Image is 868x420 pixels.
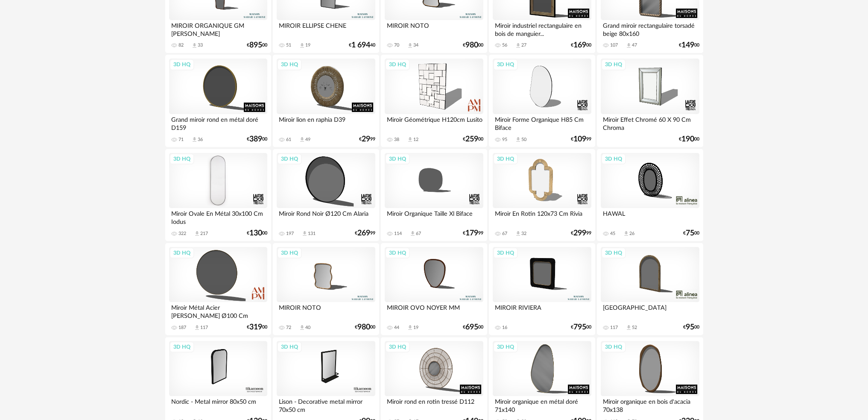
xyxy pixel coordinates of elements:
div: 3D HQ [277,153,302,164]
div: € 00 [679,42,699,48]
div: MIROIR NOTO [385,20,483,37]
div: 3D HQ [385,153,410,164]
a: 3D HQ Miroir Rond Noir Ø120 Cm Alaria 197 Download icon 131 €26999 [273,149,379,241]
div: € 00 [355,324,375,330]
div: Miroir lion en raphia D39 [277,114,375,131]
div: € 40 [349,42,375,48]
div: € 99 [463,230,483,236]
div: € 00 [247,230,267,236]
div: MIROIR ORGANIQUE GM [PERSON_NAME] [169,20,267,37]
div: 82 [178,42,184,48]
span: Download icon [301,230,308,237]
div: 3D HQ [601,341,626,352]
div: 51 [286,42,291,48]
div: € 99 [359,136,375,142]
span: 259 [465,136,478,142]
span: Download icon [191,42,198,49]
span: 95 [686,324,694,330]
div: Miroir Organique Taille Xl Biface [385,208,483,225]
a: 3D HQ HAWAL 45 Download icon 26 €7500 [597,149,703,241]
span: 299 [573,230,586,236]
span: Download icon [409,230,416,237]
div: 67 [502,231,507,237]
span: 980 [465,42,478,48]
div: 36 [198,137,203,143]
span: Download icon [407,136,413,143]
div: 19 [413,325,418,331]
div: € 00 [571,42,591,48]
div: 131 [308,231,316,237]
div: 3D HQ [277,59,302,70]
span: Download icon [407,42,413,49]
div: 197 [286,231,294,237]
a: 3D HQ Miroir Géométrique H120cm Lusito 38 Download icon 12 €25900 [381,55,487,147]
span: Download icon [515,42,521,49]
div: 40 [305,325,310,331]
span: Download icon [194,230,200,237]
div: 3D HQ [601,153,626,164]
div: 50 [521,137,526,143]
div: 3D HQ [493,153,518,164]
div: 3D HQ [277,341,302,352]
span: 1 694 [351,42,370,48]
div: HAWAL [601,208,699,225]
div: MIROIR NOTO [277,302,375,319]
div: 117 [610,325,618,331]
div: € 00 [463,42,483,48]
div: 12 [413,137,418,143]
div: [GEOGRAPHIC_DATA] [601,302,699,319]
div: € 00 [463,136,483,142]
div: 72 [286,325,291,331]
div: 47 [632,42,637,48]
div: Lison - Decorative metal mirror 70x50 cm [277,396,375,413]
div: 3D HQ [601,247,626,258]
div: 3D HQ [277,247,302,258]
span: Download icon [407,324,413,331]
a: 3D HQ Miroir Effet Chromé 60 X 90 Cm Chroma €19000 [597,55,703,147]
div: 27 [521,42,526,48]
a: 3D HQ Miroir Organique Taille Xl Biface 114 Download icon 67 €17999 [381,149,487,241]
div: 16 [502,325,507,331]
div: € 00 [247,136,267,142]
a: 3D HQ [GEOGRAPHIC_DATA] 117 Download icon 52 €9500 [597,243,703,335]
span: Download icon [299,42,305,49]
div: Miroir industriel rectangulaire en bois de manguier... [493,20,591,37]
div: 38 [394,137,399,143]
div: Miroir rond en rotin tressé D112 [385,396,483,413]
span: 169 [573,42,586,48]
span: 190 [681,136,694,142]
span: Download icon [625,324,632,331]
a: 3D HQ Miroir Ovale En Métal 30x100 Cm Iodus 322 Download icon 217 €13000 [165,149,271,241]
a: 3D HQ MIROIR OVO NOYER MM 44 Download icon 19 €69500 [381,243,487,335]
a: 3D HQ Miroir lion en raphia D39 61 Download icon 49 €2999 [273,55,379,147]
div: 70 [394,42,399,48]
div: MIROIR RIVIERA [493,302,591,319]
div: Nordic - Metal mirror 80x50 cm [169,396,267,413]
div: 67 [416,231,421,237]
div: 26 [629,231,634,237]
div: Grand miroir rectangulaire torsadé beige 80x160 [601,20,699,37]
div: Miroir Effet Chromé 60 X 90 Cm Chroma [601,114,699,131]
a: 3D HQ Miroir En Rotin 120x73 Cm Rivia 67 Download icon 32 €29999 [489,149,595,241]
span: 29 [362,136,370,142]
div: 61 [286,137,291,143]
div: Miroir organique en métal doré 71x140 [493,396,591,413]
div: MIROIR OVO NOYER MM [385,302,483,319]
div: 32 [521,231,526,237]
div: 3D HQ [170,247,194,258]
span: Download icon [194,324,200,331]
a: 3D HQ MIROIR RIVIERA 16 €79500 [489,243,595,335]
span: Download icon [515,136,521,143]
span: Download icon [299,136,305,143]
div: € 99 [571,230,591,236]
a: 3D HQ MIROIR NOTO 72 Download icon 40 €98000 [273,243,379,335]
span: 179 [465,230,478,236]
div: € 00 [247,324,267,330]
span: 695 [465,324,478,330]
span: 130 [249,230,262,236]
div: 3D HQ [170,59,194,70]
div: € 00 [679,136,699,142]
a: 3D HQ Miroir Forme Organique H85 Cm Biface 95 Download icon 50 €10999 [489,55,595,147]
div: 44 [394,325,399,331]
div: 217 [200,231,208,237]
